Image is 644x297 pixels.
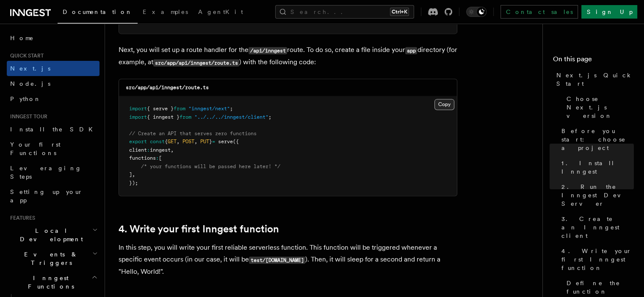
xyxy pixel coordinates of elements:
a: Next.js [7,61,100,76]
span: } [209,139,212,144]
h4: On this page [553,54,634,68]
span: , [171,147,174,153]
span: 2. Run the Inngest Dev Server [561,183,634,208]
span: Node.js [10,80,50,87]
span: const [150,139,165,144]
span: Features [7,215,35,221]
a: AgentKit [193,3,248,23]
span: from [174,106,185,112]
a: 4. Write your first Inngest function [558,243,634,275]
span: Inngest Functions [7,274,91,291]
span: Inngest tour [7,113,47,120]
span: Home [10,34,34,42]
span: 4. Write your first Inngest function [561,247,634,272]
span: Next.js Quick Start [556,71,634,88]
span: // Create an API that serves zero functions [129,131,257,136]
span: { [165,139,168,144]
a: Before you start: choose a project [558,123,634,155]
span: = [212,139,215,144]
a: 2. Run the Inngest Dev Server [558,179,634,211]
span: Examples [143,8,188,15]
span: /* your functions will be passed here later! */ [141,163,280,169]
a: Examples [138,3,193,23]
a: 1. Install Inngest [558,155,634,179]
span: inngest [150,147,171,153]
a: Sign Up [581,5,637,19]
span: ; [268,114,271,120]
a: Python [7,91,100,106]
button: Search...Ctrl+K [275,5,414,19]
code: test/[DOMAIN_NAME] [249,256,305,264]
span: Next.js [10,65,50,72]
span: Documentation [63,8,133,15]
span: Leveraging Steps [10,165,82,180]
a: Home [7,30,100,46]
span: client [129,147,147,153]
span: import [129,114,147,120]
code: /api/inngest [249,47,287,54]
span: Choose Next.js version [567,95,634,120]
span: Your first Functions [10,141,61,156]
span: { serve } [147,106,174,112]
span: from [180,114,191,120]
span: serve [218,139,233,144]
span: "inngest/next" [188,106,230,112]
span: , [132,172,135,177]
span: : [147,147,150,153]
button: Toggle dark mode [466,7,486,17]
a: Leveraging Steps [7,161,100,184]
a: 3. Create an Inngest client [558,211,634,243]
span: Define the function [567,279,634,296]
span: GET [168,139,177,144]
p: In this step, you will write your first reliable serverless function. This function will be trigg... [119,242,457,278]
span: ; [230,106,233,112]
span: Setting up your app [10,188,83,204]
span: PUT [200,139,209,144]
span: , [194,139,197,144]
a: Install the SDK [7,122,100,137]
a: Documentation [58,3,138,24]
span: export [129,139,147,144]
a: Your first Functions [7,137,100,161]
a: Contact sales [500,5,578,19]
span: Events & Triggers [7,250,92,267]
button: Copy [434,99,454,110]
span: }); [129,180,138,186]
span: POST [182,139,194,144]
button: Inngest Functions [7,270,100,294]
a: Choose Next.js version [563,91,634,123]
span: ({ [233,139,239,144]
span: ] [129,172,132,177]
button: Local Development [7,223,100,247]
code: app [405,47,417,54]
a: 4. Write your first Inngest function [119,223,279,235]
span: Quick start [7,52,44,59]
span: 3. Create an Inngest client [561,215,634,240]
span: "../../../inngest/client" [194,114,268,120]
span: import [129,106,147,112]
p: Next, you will set up a route handler for the route. To do so, create a file inside your director... [119,44,457,68]
span: Python [10,95,41,102]
a: Setting up your app [7,184,100,208]
span: [ [159,155,162,161]
span: functions [129,155,156,161]
code: src/app/api/inngest/route.ts [126,84,209,90]
button: Events & Triggers [7,247,100,270]
span: AgentKit [198,8,243,15]
span: Local Development [7,226,92,243]
span: 1. Install Inngest [561,159,634,176]
span: { inngest } [147,114,180,120]
code: src/app/api/inngest/route.ts [153,59,239,66]
kbd: Ctrl+K [390,8,409,16]
a: Node.js [7,76,100,91]
span: , [177,139,180,144]
span: Install the SDK [10,126,98,133]
a: Next.js Quick Start [553,68,634,91]
span: Before you start: choose a project [561,127,634,152]
span: : [156,155,159,161]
